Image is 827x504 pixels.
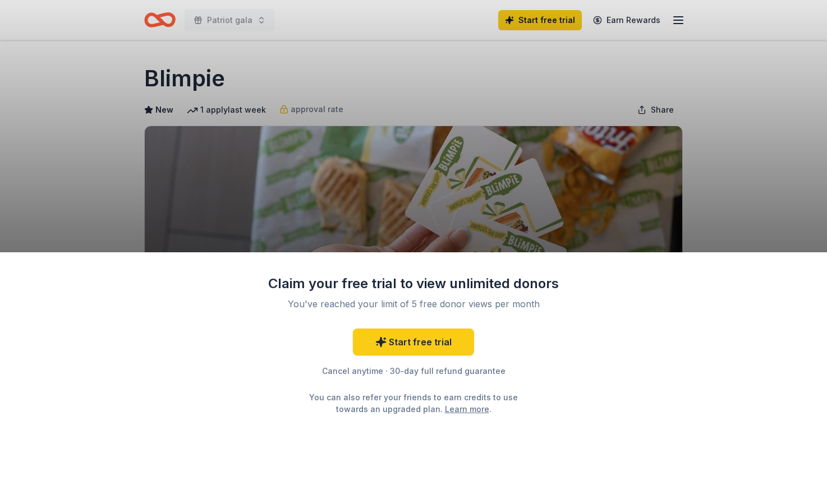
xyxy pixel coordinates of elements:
a: Start free trial [353,329,474,355]
div: You've reached your limit of 5 free donor views per month [281,297,546,311]
div: Cancel anytime · 30-day full refund guarantee [268,364,559,378]
a: Learn more [445,403,489,415]
div: You can also refer your friends to earn credits to use towards an upgraded plan. . [299,391,528,415]
div: Claim your free trial to view unlimited donors [268,275,559,293]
